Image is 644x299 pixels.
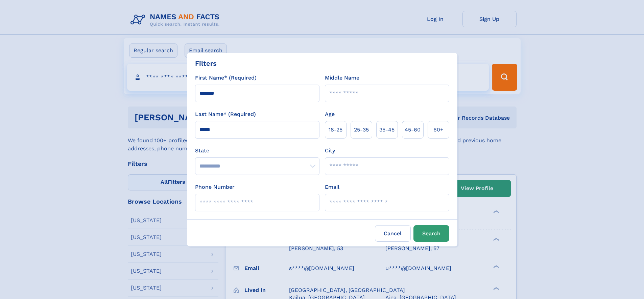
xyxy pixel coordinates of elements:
span: 60+ [433,126,444,134]
span: 45‑60 [405,126,421,134]
label: Middle Name [325,74,359,82]
button: Search [413,225,449,242]
span: 35‑45 [379,126,395,134]
label: Cancel [375,225,411,242]
label: State [195,147,319,155]
label: Phone Number [195,183,235,191]
label: First Name* (Required) [195,74,257,82]
span: 18‑25 [329,126,342,134]
span: 25‑35 [354,126,369,134]
label: Email [325,183,339,191]
div: Filters [195,58,217,68]
label: Last Name* (Required) [195,110,256,118]
label: City [325,147,335,155]
label: Age [325,110,335,118]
